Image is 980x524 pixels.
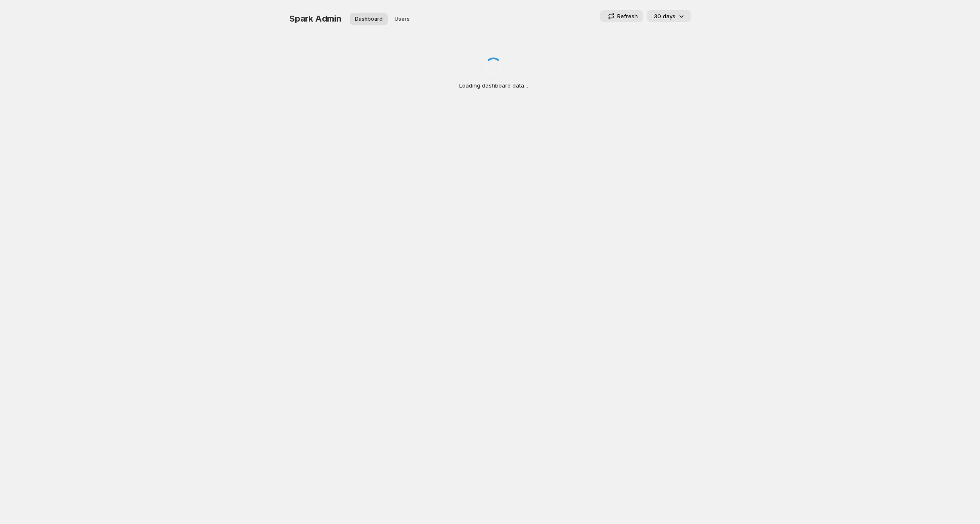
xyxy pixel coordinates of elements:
[355,16,383,22] span: Dashboard
[647,10,691,22] button: 30 days
[459,81,528,90] p: Loading dashboard data...
[389,13,415,25] button: User management
[395,16,410,22] span: Users
[289,14,341,24] span: Spark Admin
[654,12,675,20] p: 30 days
[350,13,388,25] button: Dashboard overview
[617,12,638,20] p: Refresh
[600,10,643,22] button: Refresh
